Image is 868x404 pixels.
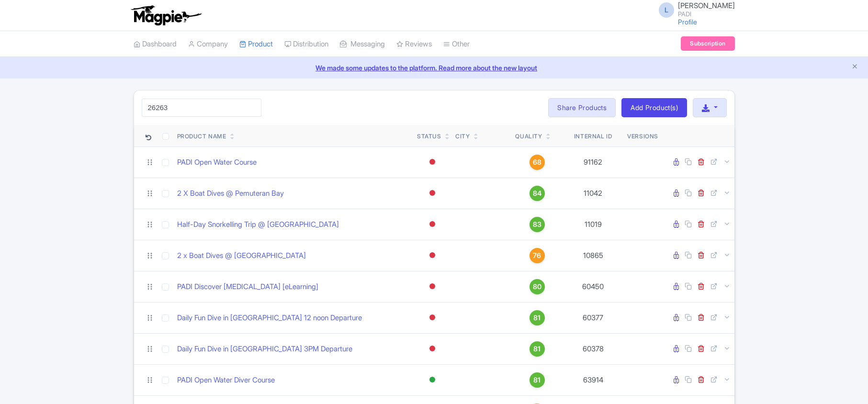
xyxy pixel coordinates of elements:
[177,250,306,261] a: 2 x Boat Dives @ [GEOGRAPHIC_DATA]
[563,209,623,240] td: 11019
[515,186,559,201] a: 84
[515,132,542,141] div: Quality
[563,240,623,271] td: 10865
[515,248,559,263] a: 76
[428,186,437,200] div: Inactive
[548,98,616,117] a: Share Products
[533,219,541,230] span: 83
[681,36,734,51] a: Subscription
[515,217,559,232] a: 83
[515,341,559,357] a: 81
[515,279,559,294] a: 80
[428,280,437,293] div: Inactive
[533,188,541,199] span: 84
[678,18,697,26] a: Profile
[563,178,623,209] td: 11042
[533,281,541,292] span: 80
[142,99,261,117] input: Search product name, city, or interal id
[563,302,623,333] td: 60377
[515,372,559,388] a: 81
[129,5,203,26] img: logo-ab69f6fb50320c5b225c76a69d11143b.png
[428,373,437,387] div: Active
[177,313,362,324] a: Daily Fun Dive in [GEOGRAPHIC_DATA] 12 noon Departure
[678,1,735,10] span: [PERSON_NAME]
[428,342,437,356] div: Inactive
[515,155,559,170] a: 68
[443,31,470,57] a: Other
[177,281,318,292] a: PADI Discover [MEDICAL_DATA] [eLearning]
[533,157,541,168] span: 68
[533,375,541,385] span: 81
[563,125,623,147] th: Internal ID
[417,132,441,141] div: Status
[563,271,623,302] td: 60450
[533,344,541,354] span: 81
[653,2,735,17] a: L [PERSON_NAME] PADI
[284,31,328,57] a: Distribution
[177,188,284,199] a: 2 X Boat Dives @ Pemuteran Bay
[340,31,385,57] a: Messaging
[177,219,339,230] a: Half-Day Snorkelling Trip @ [GEOGRAPHIC_DATA]
[188,31,228,57] a: Company
[659,2,674,18] span: L
[428,155,437,169] div: Inactive
[134,31,177,57] a: Dashboard
[177,344,352,355] a: Daily Fun Dive in [GEOGRAPHIC_DATA] 3PM Departure
[563,333,623,364] td: 60378
[396,31,432,57] a: Reviews
[623,125,662,147] th: Versions
[428,311,437,325] div: Inactive
[428,248,437,262] div: Inactive
[428,217,437,231] div: Inactive
[6,63,862,73] a: We made some updates to the platform. Read more about the new layout
[533,313,541,323] span: 81
[239,31,273,57] a: Product
[851,62,858,73] button: Close announcement
[621,98,687,117] a: Add Product(s)
[678,11,735,17] small: PADI
[177,375,275,386] a: PADI Open Water Diver Course
[455,132,470,141] div: City
[533,250,541,261] span: 76
[563,146,623,178] td: 91162
[563,364,623,395] td: 63914
[515,310,559,325] a: 81
[177,132,226,141] div: Product Name
[177,157,257,168] a: PADI Open Water Course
